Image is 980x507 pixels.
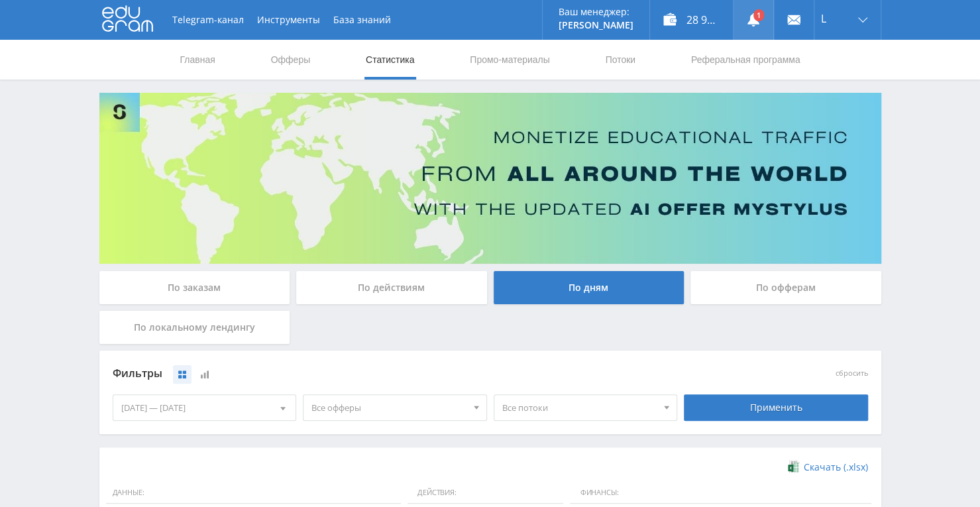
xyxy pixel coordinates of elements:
[179,40,217,80] a: Главная
[113,364,678,384] div: Фильтры
[559,7,633,17] p: Ваш менеджер:
[270,40,312,80] a: Офферы
[604,40,637,80] a: Потоки
[788,460,799,473] img: xlsx
[821,13,826,24] span: L
[311,395,466,420] span: Все офферы
[99,311,290,344] div: По локальному лендингу
[468,40,551,80] a: Промо-материалы
[788,461,867,474] a: Скачать (.xlsx)
[99,93,881,264] img: Banner
[364,40,416,80] a: Статистика
[296,271,487,304] div: По действиям
[804,462,868,473] span: Скачать (.xlsx)
[570,482,871,504] span: Финансы:
[106,482,402,504] span: Данные:
[559,20,633,30] p: [PERSON_NAME]
[99,271,290,304] div: По заказам
[684,394,868,421] div: Применить
[690,40,802,80] a: Реферальная программа
[502,395,657,420] span: Все потоки
[494,271,684,304] div: По дням
[836,369,868,378] button: сбросить
[690,271,881,304] div: По офферам
[113,395,296,420] div: [DATE] — [DATE]
[408,482,563,504] span: Действия:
